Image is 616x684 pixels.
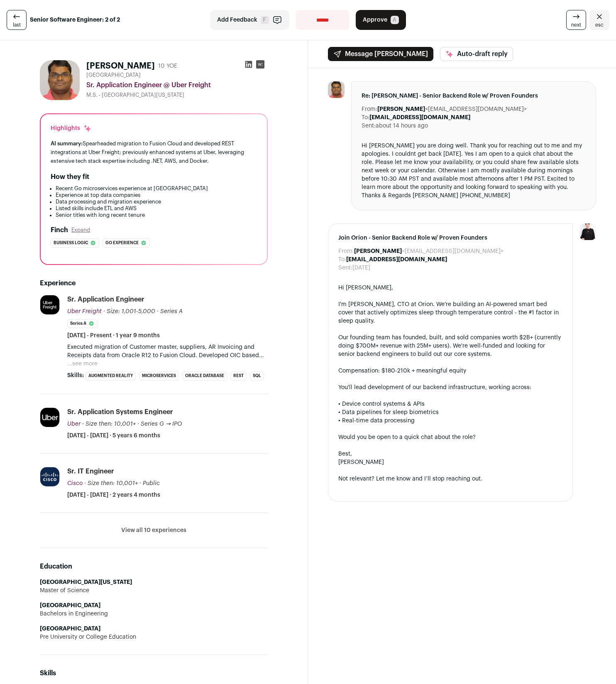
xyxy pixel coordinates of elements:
[362,142,586,200] div: Hi [PERSON_NAME] you are doing well. Thank you for reaching out to me and my apologies. I couldnt...
[338,400,562,408] div: • Device control systems & APIs
[391,16,399,24] span: A
[51,172,89,182] h2: How they fit
[40,295,59,314] img: c1c27b74500fc458a2bd4f6470b4fa2934c66458008f8c5da05f4426458b5eda.jpg
[182,371,227,380] li: Oracle Database
[139,371,179,380] li: Microservices
[139,479,141,488] span: ·
[40,610,268,618] div: Bachelors in Engineering
[86,80,268,90] div: Sr. Application Engineer @ Uber Freight
[579,223,596,240] img: 9240684-medium_jpg
[56,192,257,199] li: Experience at top data companies
[338,255,346,264] dt: To:
[338,264,352,272] dt: Sent:
[595,22,604,28] span: esc
[589,10,609,30] a: Close
[54,239,88,247] span: Business logic
[141,421,182,427] span: Series G → IPO
[377,106,425,112] b: [PERSON_NAME]
[362,105,377,113] dt: From:
[67,491,160,499] span: [DATE] - [DATE] · 2 years 4 months
[369,115,470,120] b: [EMAIL_ADDRESS][DOMAIN_NAME]
[56,212,257,218] li: Senior titles with long recent tenure
[338,247,354,255] dt: From:
[338,234,562,242] span: Join Orion - Senior Backend Role w/ Proven Founders
[352,264,370,272] dd: [DATE]
[56,205,257,212] li: Listed skills include ETL and AWS
[354,247,504,255] dd: <[EMAIL_ADDRESS][DOMAIN_NAME]>
[121,526,186,534] button: View all 10 experiences
[338,300,562,325] div: I'm [PERSON_NAME], CTO at Orion. We're building an AI-powered smart bed cover that actively optim...
[137,420,139,428] span: ·
[56,199,257,205] li: Data processing and migration experience
[362,92,586,100] span: Re: [PERSON_NAME] - Senior Backend Role w/ Proven Founders
[67,431,160,440] span: [DATE] - [DATE] · 5 years 6 months
[356,10,406,30] button: Approve A
[67,481,83,486] span: Cisco
[40,467,59,486] img: d9f8571823f42487d06c0a2b32587fc76af568bc68ffee623e147147d74b258d.jpg
[566,10,586,30] a: next
[328,81,345,98] img: 77b4caf5f2e5979457872599854b2d3abf2df4924669fd43709c6d4d6bc2e2b5.jpg
[338,458,562,466] div: [PERSON_NAME]
[571,22,581,28] span: next
[40,278,268,288] h2: Experience
[51,139,257,165] div: Spearheaded migration to Fusion Cloud and developed REST integrations at Uber Freight; previously...
[160,309,183,314] span: Series A
[67,371,84,380] span: Skills:
[67,331,160,340] span: [DATE] - Present · 1 year 9 months
[86,60,155,72] h1: [PERSON_NAME]
[157,307,159,316] span: ·
[362,113,369,122] dt: To:
[440,47,513,61] button: Auto-draft reply
[82,421,136,427] span: · Size then: 10,001+
[346,257,447,262] b: [EMAIL_ADDRESS][DOMAIN_NAME]
[67,467,114,476] div: Sr. IT Engineer
[40,633,268,641] div: Pre University or College Education
[67,319,98,328] li: Series A
[338,475,562,483] div: Not relevant? Let me know and I’ll stop reaching out.
[67,295,144,304] div: Sr. Application Engineer
[40,586,268,595] div: Master of Science
[40,60,80,100] img: 77b4caf5f2e5979457872599854b2d3abf2df4924669fd43709c6d4d6bc2e2b5.jpg
[338,383,562,392] div: You'll lead development of our backend infrastructure, working across:
[51,225,68,235] h2: Finch
[210,10,289,30] button: Add Feedback F
[338,433,562,441] div: Would you be open to a quick chat about the role?
[86,92,268,98] div: M.S. - [GEOGRAPHIC_DATA][US_STATE]
[84,481,138,486] span: · Size then: 10,001+
[40,561,268,571] h2: Education
[158,62,177,70] div: 10 YOE
[40,603,100,608] strong: [GEOGRAPHIC_DATA]
[7,10,27,30] a: last
[40,668,268,678] h2: Skills
[51,124,92,132] div: Highlights
[250,371,264,380] li: SQL
[261,16,269,24] span: F
[103,309,155,314] span: · Size: 1,001-5,000
[86,371,136,380] li: Augmented Reality
[67,421,81,427] span: Uber
[377,105,527,113] dd: <[EMAIL_ADDRESS][DOMAIN_NAME]>
[338,284,562,292] div: Hi [PERSON_NAME],
[30,16,120,24] strong: Senior Software Engineer: 2 of 2
[143,481,160,486] span: Public
[13,22,21,28] span: last
[354,248,402,254] b: [PERSON_NAME]
[71,227,90,233] button: Expand
[67,343,268,360] p: Executed migration of Customer master, suppliers, AR Invoicing and Receipts data from Oracle R12 ...
[56,185,257,192] li: Recent Go microservices experience at [GEOGRAPHIC_DATA]
[338,450,562,458] div: Best,
[328,47,433,61] button: Message [PERSON_NAME]
[363,16,387,24] span: Approve
[40,579,132,585] strong: [GEOGRAPHIC_DATA][US_STATE]
[86,72,141,78] span: [GEOGRAPHIC_DATA]
[338,408,562,417] div: • Data pipelines for sleep biometrics
[51,141,83,146] span: AI summary:
[338,333,562,358] div: Our founding team has founded, built, and sold companies worth $2B+ (currently doing $700M+ reven...
[376,122,428,130] dd: about 14 hours ago
[40,408,59,427] img: 046b842221cc5920251103cac33a6ce6d47e344b59eb72f0d26ba0bb907e91bb.jpg
[362,122,376,130] dt: Sent:
[105,239,139,247] span: Go experience
[217,16,257,24] span: Add Feedback
[338,367,562,375] div: Compensation: $180-210k + meaningful equity
[67,309,102,314] span: Uber Freight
